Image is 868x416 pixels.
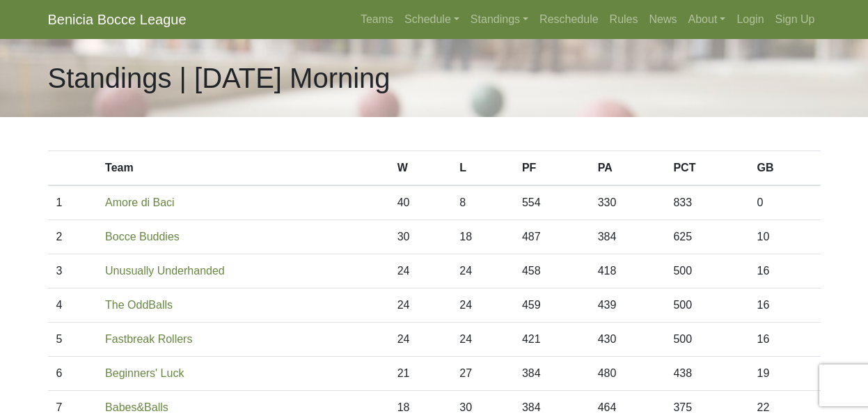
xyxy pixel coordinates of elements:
[514,254,590,288] td: 458
[770,6,821,33] a: Sign Up
[590,288,665,323] td: 439
[665,254,748,288] td: 500
[48,357,97,391] td: 6
[749,288,821,323] td: 16
[105,299,173,311] a: The OddBalls
[48,61,390,95] h1: Standings | [DATE] Morning
[48,254,97,288] td: 3
[514,288,590,323] td: 459
[48,185,97,220] td: 1
[48,6,187,33] a: Benicia Bocce League
[514,323,590,357] td: 421
[105,231,180,242] a: Bocce Buddies
[590,220,665,254] td: 384
[389,151,452,186] th: W
[514,357,590,391] td: 384
[389,323,452,357] td: 24
[514,151,590,186] th: PF
[590,254,665,288] td: 418
[451,357,514,391] td: 27
[105,401,168,413] a: Babes&Balls
[534,6,604,33] a: Reschedule
[590,357,665,391] td: 480
[451,185,514,220] td: 8
[48,288,97,323] td: 4
[665,185,748,220] td: 833
[465,6,534,33] a: Standings
[514,220,590,254] td: 487
[451,323,514,357] td: 24
[665,151,748,186] th: PCT
[731,6,769,33] a: Login
[665,288,748,323] td: 500
[590,323,665,357] td: 430
[389,220,452,254] td: 30
[399,6,465,33] a: Schedule
[590,185,665,220] td: 330
[105,367,184,379] a: Beginners' Luck
[749,323,821,357] td: 16
[48,220,97,254] td: 2
[451,254,514,288] td: 24
[644,6,683,33] a: News
[749,254,821,288] td: 16
[749,185,821,220] td: 0
[389,288,452,323] td: 24
[48,323,97,357] td: 5
[389,185,452,220] td: 40
[665,323,748,357] td: 500
[683,6,732,33] a: About
[604,6,644,33] a: Rules
[389,254,452,288] td: 24
[389,357,452,391] td: 21
[749,151,821,186] th: GB
[105,197,175,208] a: Amore di Baci
[105,333,192,345] a: Fastbreak Rollers
[749,357,821,391] td: 19
[451,151,514,186] th: L
[105,265,225,277] a: Unusually Underhanded
[355,6,399,33] a: Teams
[451,220,514,254] td: 18
[665,357,748,391] td: 438
[665,220,748,254] td: 625
[451,288,514,323] td: 24
[749,220,821,254] td: 10
[97,151,389,186] th: Team
[514,185,590,220] td: 554
[590,151,665,186] th: PA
